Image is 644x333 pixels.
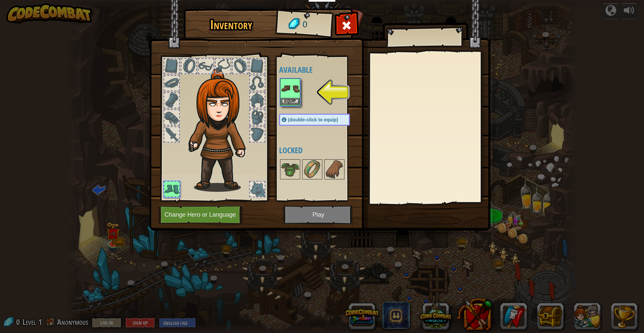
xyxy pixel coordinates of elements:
img: portrait.png [281,160,300,179]
button: Equip [281,98,300,105]
h4: Available [279,65,363,74]
h4: Locked [279,146,363,155]
span: (double-click to equip) [288,117,338,122]
img: hair_f2.png [185,68,258,192]
img: portrait.png [281,79,300,98]
h1: Inventory [189,18,274,32]
span: 0 [302,18,308,31]
img: portrait.png [303,160,322,179]
img: portrait.png [325,160,344,179]
button: Change Hero or Language [159,206,244,224]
